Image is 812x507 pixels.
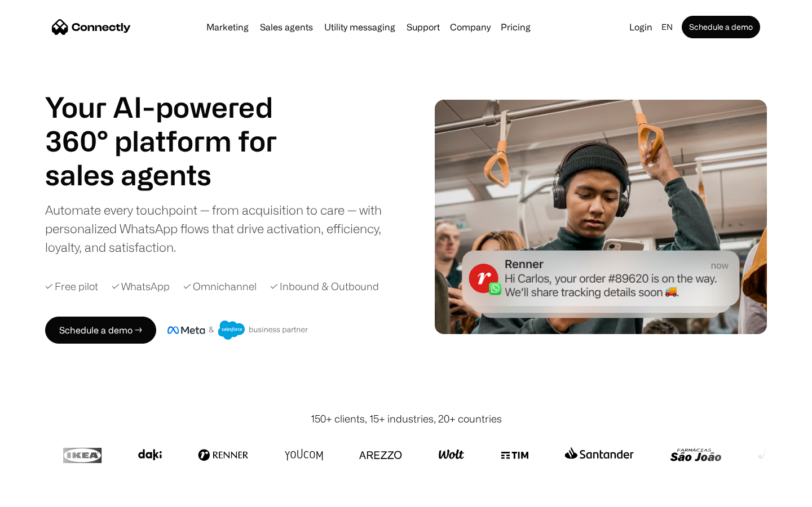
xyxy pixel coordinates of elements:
[11,486,68,503] aside: Language selected: English
[45,90,304,158] h1: Your AI-powered 360° platform for
[183,279,257,294] div: ✓ Omnichannel
[682,16,760,38] a: Schedule a demo
[450,19,491,35] div: Company
[255,23,317,32] a: Sales agents
[202,23,253,32] a: Marketing
[625,19,657,35] a: Login
[45,158,304,192] h1: sales agents
[320,23,400,32] a: Utility messaging
[661,19,673,35] div: en
[45,279,98,294] div: ✓ Free pilot
[496,23,535,32] a: Pricing
[270,279,379,294] div: ✓ Inbound & Outbound
[402,23,444,32] a: Support
[167,321,308,340] img: Meta and Salesforce business partner badge.
[45,201,400,256] div: Automate every touchpoint — from acquisition to care — with personalized WhatsApp flows that driv...
[45,317,156,344] a: Schedule a demo →
[112,279,170,294] div: ✓ WhatsApp
[23,487,68,503] ul: Language list
[311,411,502,426] div: 150+ clients, 15+ industries, 20+ countries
